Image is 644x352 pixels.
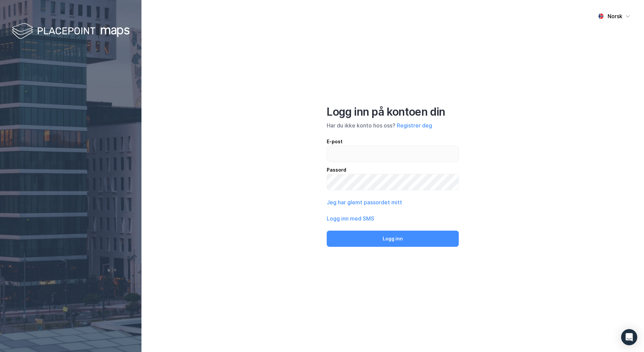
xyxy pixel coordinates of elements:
[327,138,459,146] div: E-post
[621,329,637,345] div: Open Intercom Messenger
[608,12,622,20] div: Norsk
[12,22,130,41] img: logo-white.f07954bde2210d2a523dddb988cd2aa7.svg
[327,166,459,174] div: Passord
[327,231,459,247] button: Logg inn
[327,121,459,129] div: Har du ikke konto hos oss?
[397,121,432,129] button: Registrer deg
[327,105,459,119] div: Logg inn på kontoen din
[610,320,644,352] iframe: Chat Widget
[327,198,402,206] button: Jeg har glemt passordet mitt
[327,214,374,223] button: Logg inn med SMS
